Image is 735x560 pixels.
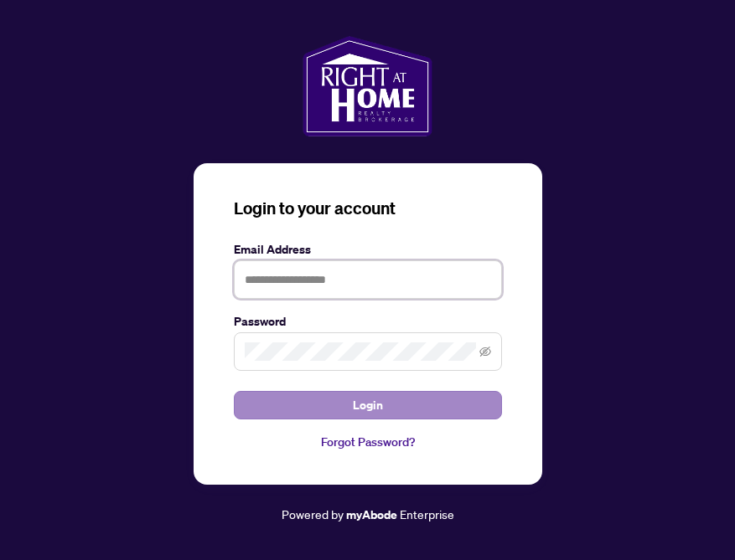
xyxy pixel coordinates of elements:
[346,506,397,524] a: myAbode
[234,391,502,419] button: Login
[400,506,454,521] span: Enterprise
[479,346,491,357] span: eye-invisible
[234,197,502,220] h3: Login to your account
[234,240,502,259] label: Email Address
[353,392,383,419] span: Login
[282,506,344,521] span: Powered by
[234,433,502,451] a: Forgot Password?
[303,36,432,136] img: ma-logo
[234,312,502,331] label: Password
